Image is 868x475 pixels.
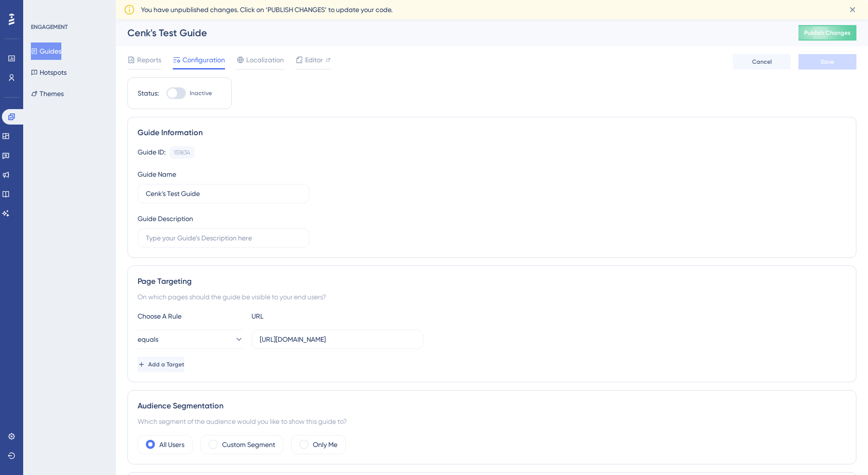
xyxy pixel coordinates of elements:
div: Guide Name [138,168,176,180]
button: Cancel [733,54,791,70]
div: Guide Information [138,127,846,139]
button: equals [138,330,244,349]
button: Publish Changes [798,25,856,41]
span: Configuration [182,54,225,66]
label: Custom Segment [222,439,275,450]
span: Cancel [752,58,772,66]
div: Page Targeting [138,276,846,287]
div: Cenk's Test Guide [127,26,774,40]
div: On which pages should the guide be visible to your end users? [138,291,846,303]
div: Audience Segmentation [138,400,846,412]
div: 151834 [174,149,190,156]
span: Add a Target [148,361,184,368]
button: Add a Target [138,357,184,372]
input: Type your Guide’s Name here [146,188,301,199]
span: Localization [246,54,284,66]
span: Save [821,58,834,66]
button: Guides [31,42,61,60]
div: URL [252,310,358,322]
span: Inactive [190,89,212,97]
label: All Users [159,439,184,450]
span: Reports [137,54,161,66]
span: equals [138,334,158,345]
span: You have unpublished changes. Click on ‘PUBLISH CHANGES’ to update your code. [141,4,392,15]
input: yourwebsite.com/path [260,334,415,345]
button: Hotspots [31,64,67,81]
button: Save [798,54,856,70]
span: Publish Changes [804,29,851,37]
div: Which segment of the audience would you like to show this guide to? [138,416,846,427]
span: Editor [305,54,323,66]
div: ENGAGEMENT [31,23,68,31]
button: Themes [31,85,64,102]
label: Only Me [313,439,337,450]
input: Type your Guide’s Description here [146,233,301,243]
div: Guide Description [138,213,193,224]
div: Choose A Rule [138,310,244,322]
div: Status: [138,87,159,99]
div: Guide ID: [138,146,166,159]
